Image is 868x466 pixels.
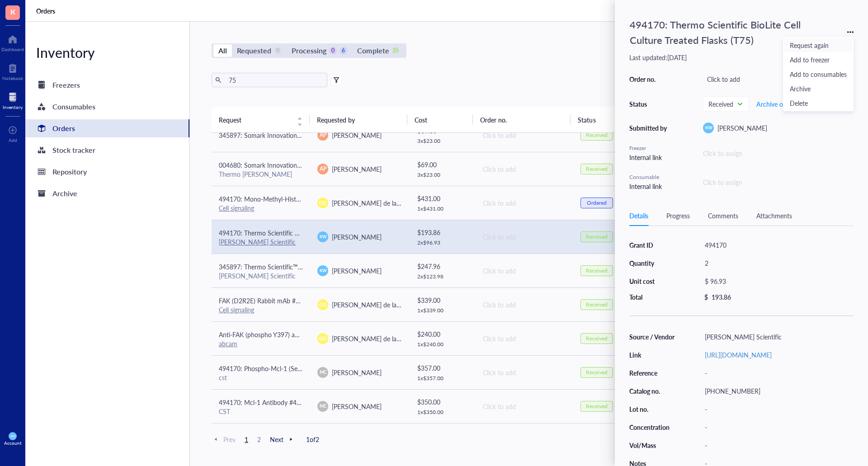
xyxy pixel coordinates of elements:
div: Archive [52,187,77,200]
div: Received [586,165,608,173]
a: Consumables [25,98,189,116]
div: Received [586,233,608,240]
div: Received [586,335,608,342]
span: Add to consumables [790,69,847,79]
div: Stock tracker [52,144,95,156]
div: Freezers [52,79,80,91]
span: FAK (D2R2E) Rabbit mAb #13009 [219,296,314,305]
div: Freezer [629,144,670,152]
a: [URL][DOMAIN_NAME] [705,350,772,359]
span: AP [320,131,326,139]
span: [PERSON_NAME] [332,165,382,174]
div: Link [629,351,675,359]
span: Anti-FAK (phospho Y397) antibody [EP2160Y] 20 uL [219,330,365,339]
div: $ 193.86 [417,227,468,237]
div: Consumable [629,173,670,181]
div: Click to add [483,164,566,174]
a: Inventory [3,90,23,110]
div: 2 [701,257,854,269]
div: 193.86 [712,293,731,301]
span: AP [320,165,326,173]
div: Catalog no. [629,387,675,395]
div: Details [629,211,648,221]
div: Consumables [52,100,95,113]
td: Click to add [475,355,573,389]
div: Progress [666,211,690,221]
a: Orders [25,119,189,137]
div: Received [586,369,608,376]
td: Click to add [475,389,573,423]
div: Thermo [PERSON_NAME] [219,170,303,178]
div: [PERSON_NAME] Scientific [219,272,303,280]
a: Cell signaling [219,305,254,314]
div: [PERSON_NAME] Scientific [701,330,854,343]
a: Orders [36,7,57,15]
div: All [218,44,227,57]
div: Internal link [629,152,670,162]
a: Archive [25,184,189,202]
div: Internal link [629,181,670,191]
span: KW [10,434,15,438]
span: [PERSON_NAME] [717,123,767,132]
div: Unit cost [629,277,675,285]
span: 494170: Mono-Methyl-Histone H3 (Lys4) (D1A9) XP® Rabbit mAb #5326 [219,194,426,203]
span: KW [705,125,712,131]
div: Requested [237,44,271,57]
div: 3 x $ 23.00 [417,171,468,179]
span: 004680: Somark Innovations Inc NEEDLE GREEN IRRADIATED [219,160,397,169]
td: Click to add [475,287,573,321]
span: [PERSON_NAME] [332,368,382,377]
span: Delete [790,98,847,108]
div: Click to add [483,232,566,242]
div: Add [9,137,17,143]
div: Repository [52,165,87,178]
th: Request [212,107,310,132]
span: 345897: Thermo Scientific™ BioLite™ Cell Culture Treated Flasks (25cm2) T25 [219,262,436,271]
div: 494170: Thermo Scientific BioLite Cell Culture Treated Flasks (T75) [626,14,816,50]
td: Click to add [475,186,573,220]
div: Click to add [703,73,854,85]
div: Click to add [483,401,566,411]
div: Received [586,132,608,139]
span: Received [708,100,741,108]
span: 1 of 2 [306,435,319,443]
input: Find orders in table [225,73,324,87]
div: 494170 [701,239,854,251]
th: Order no. [473,107,571,132]
div: Source / Vendor [629,333,675,341]
div: 2 x $ 96.93 [417,239,468,246]
div: 0 [329,47,337,55]
span: 345897: Somark Innovations Inc NEEDLE YELLOW IRRADIATED [219,131,402,140]
div: Notebook [2,75,23,81]
div: $ 96.93 [701,275,850,287]
span: DD [319,335,326,342]
span: MC [319,403,326,410]
div: 1 x $ 350.00 [417,409,468,416]
div: Complete [357,44,389,57]
div: Status [629,100,670,108]
div: CST [219,407,303,415]
th: Requested by [310,107,408,132]
div: cst [219,373,303,381]
span: [PERSON_NAME] [332,131,382,140]
div: Last updated: [DATE] [629,53,854,61]
span: [PERSON_NAME] de la [PERSON_NAME] [332,300,448,309]
a: Freezers [25,76,189,94]
span: Archive [790,84,847,94]
span: [PERSON_NAME] de la [PERSON_NAME] [332,198,448,207]
span: Request [219,115,292,125]
span: 494170: Phospho-Mcl-1 (Ser64) Antibody #13297 (for [PERSON_NAME]) [219,364,425,373]
span: [PERSON_NAME] [332,232,382,241]
span: Add to freezer [790,55,847,65]
div: Click to add [483,198,566,208]
div: Click to assign [703,177,854,187]
td: Click to add [475,321,573,355]
th: Cost [407,107,472,132]
div: 35 [392,47,400,55]
div: 3 x $ 23.00 [417,137,468,145]
td: Click to add [475,118,573,152]
div: Click to add [483,300,566,310]
div: 1 x $ 240.00 [417,341,468,348]
div: - [701,403,854,415]
div: 0 [274,47,282,55]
